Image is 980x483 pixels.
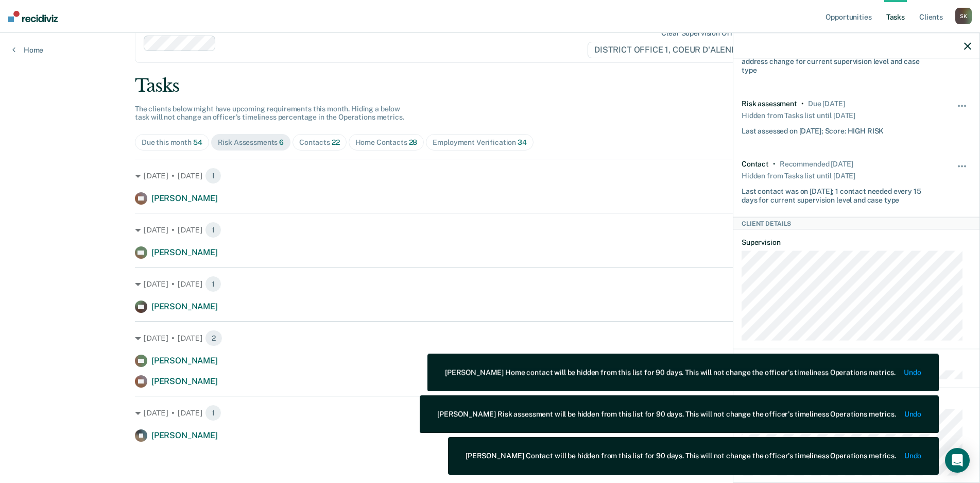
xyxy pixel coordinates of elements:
div: [PERSON_NAME] Home contact will be hidden from this list for 90 days. This will not change the of... [445,369,896,377]
span: [PERSON_NAME] [151,193,218,203]
span: [PERSON_NAME] [151,247,218,257]
div: Tasks [135,75,845,96]
span: The clients below might have upcoming requirements this month. Hiding a below task will not chang... [135,105,404,122]
span: 54 [193,138,202,146]
div: Hidden from Tasks list until [DATE] [742,108,855,122]
div: Last contact was on [DATE]; 1 contact needed every 15 days for current supervision level and case... [742,183,933,205]
img: Recidiviz [8,11,58,22]
button: Undo [904,410,921,419]
span: [PERSON_NAME] [151,430,218,440]
div: Hidden from Tasks list until [DATE] [742,169,855,183]
dt: Supervision [742,238,971,247]
div: Home Contacts [355,138,418,147]
div: Employment Verification [433,138,526,147]
span: 28 [409,138,418,146]
span: 1 [205,405,221,421]
span: 2 [205,330,222,346]
div: [DATE] • [DATE] [135,168,845,184]
div: Due 8 months ago [808,99,845,108]
button: Undo [904,369,921,377]
span: [PERSON_NAME] [151,302,218,311]
div: Last assessed on [DATE]; Score: HIGH RISK [742,122,884,135]
div: [PERSON_NAME] Contact will be hidden from this list for 90 days. This will not change the officer... [466,452,896,460]
div: Due this month [142,138,202,147]
div: S K [955,8,972,24]
span: 1 [205,168,221,184]
button: Undo [904,452,921,460]
a: Home [12,45,43,55]
div: [DATE] • [DATE] [135,276,845,292]
span: [PERSON_NAME] [151,356,218,365]
span: 34 [518,138,527,146]
span: 22 [332,138,340,146]
span: 1 [205,222,221,238]
div: Open Intercom Messenger [945,448,970,473]
div: Clear supervision officers [661,29,749,38]
div: Risk Assessments [218,138,284,147]
div: Client Details [733,217,979,229]
div: • [801,99,804,108]
span: 1 [205,276,221,292]
div: Recommended in 8 days [780,160,853,169]
span: [PERSON_NAME] [151,376,218,386]
span: 6 [279,138,284,146]
div: Contact [742,160,769,169]
div: [PERSON_NAME] Risk assessment will be hidden from this list for 90 days. This will not change the... [437,410,896,419]
div: [DATE] • [DATE] [135,222,845,238]
div: 1 home contact needed every 180 days OR [DATE] of an address change for current supervision level... [742,44,933,74]
div: • [773,160,776,169]
div: Contacts [299,138,340,147]
div: [DATE] • [DATE] [135,405,845,421]
span: DISTRICT OFFICE 1, COEUR D'ALENE [588,42,751,58]
div: Risk assessment [742,99,797,108]
div: [DATE] • [DATE] [135,330,845,346]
